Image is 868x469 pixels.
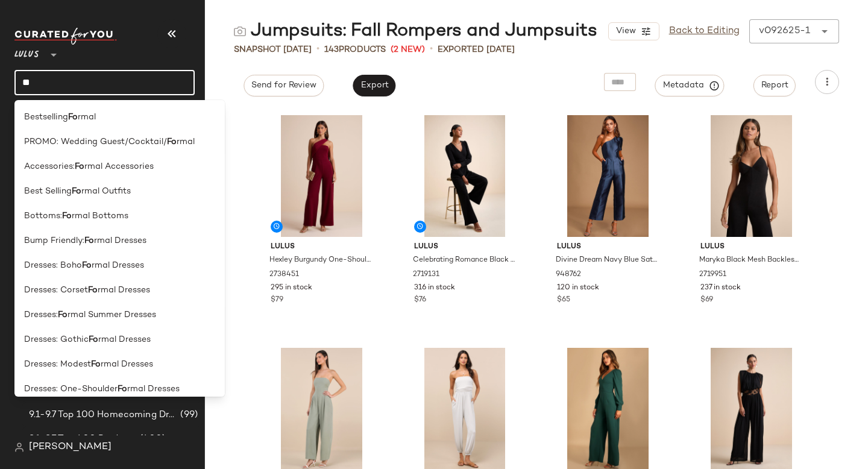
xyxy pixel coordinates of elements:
[759,24,810,39] div: v092625-1
[669,24,740,39] a: Back to Editing
[269,269,299,280] span: 2738451
[24,111,68,124] span: Bestselling
[360,81,388,90] span: Export
[24,234,84,247] span: Bump Friendly:
[82,259,92,272] b: Fo
[316,42,319,57] span: •
[324,45,339,54] span: 143
[413,269,439,280] span: 2719131
[14,28,117,45] img: cfy_white_logo.C9jOOHJF.svg
[556,269,581,280] span: 948762
[430,42,433,57] span: •
[137,432,165,446] span: (400)
[615,27,635,36] span: View
[234,43,312,56] span: Snapshot [DATE]
[655,75,725,96] button: Metadata
[68,111,78,124] b: Fo
[699,255,801,266] span: Maryka Black Mesh Backless Straight Leg Jumpsuit
[414,242,516,253] span: Lulus
[271,295,283,306] span: $79
[118,383,127,395] b: Fo
[699,269,726,280] span: 2719951
[557,283,599,294] span: 120 in stock
[244,75,324,96] button: Send for Review
[177,136,195,148] span: rmal
[29,408,178,422] span: 9.1-9.7 Top 100 Homecoming Dresses
[14,442,24,452] img: svg%3e
[29,432,137,446] span: 9.1-9.7 Top 400 Products
[324,43,386,56] div: Products
[662,80,717,91] span: Metadata
[353,75,395,96] button: Export
[557,242,659,253] span: Lulus
[58,309,68,321] b: Fo
[391,43,425,56] span: (2 New)
[88,284,98,297] b: Fo
[72,210,128,222] span: rmal Bottoms
[413,255,515,266] span: Celebrating Romance Black Long Sleeve Wide-Leg Jumpsuit
[98,284,150,297] span: rmal Dresses
[75,160,84,173] b: Fo
[700,283,741,294] span: 237 in stock
[101,358,153,371] span: rmal Dresses
[271,242,373,253] span: Lulus
[68,309,156,321] span: rmal Summer Dresses
[24,136,167,148] span: PROMO: Wedding Guest/Cocktail/
[72,185,81,198] b: Fo
[24,358,91,371] span: Dresses: Modest
[700,242,802,253] span: Lulus
[89,333,98,346] b: Fo
[404,115,526,237] img: 2719131_06_misc_2025-08-21_1.jpg
[24,333,89,346] span: Dresses: Gothic
[127,383,180,395] span: rmal Dresses
[24,185,72,198] span: Best Selling
[92,259,144,272] span: rmal Dresses
[271,283,312,294] span: 295 in stock
[547,115,668,237] img: 4737850_948762.jpg
[753,75,796,96] button: Report
[608,22,659,40] button: View
[24,210,62,222] span: Bottoms:
[24,160,75,173] span: Accessories:
[84,234,94,247] b: Fo
[78,111,96,124] span: rmal
[24,284,88,297] span: Dresses: Corset
[269,255,371,266] span: Hexley Burgundy One-Shoulder Sash Scarf Jumpsuit
[24,309,58,321] span: Dresses:
[700,295,713,306] span: $69
[81,185,131,198] span: rmal Outfits
[98,333,151,346] span: rmal Dresses
[251,81,316,90] span: Send for Review
[94,234,146,247] span: rmal Dresses
[29,440,112,455] span: [PERSON_NAME]
[24,383,118,395] span: Dresses: One-Shoulder
[178,408,198,422] span: (99)
[261,115,382,237] img: 2738451_02_fullbody_2025-09-23.jpg
[62,210,72,222] b: Fo
[91,358,101,371] b: Fo
[438,43,515,56] p: Exported [DATE]
[761,81,788,90] span: Report
[234,19,597,43] div: Jumpsuits: Fall Rompers and Jumpsuits
[691,115,812,237] img: 2719951_01_hero_2025-09-05.jpg
[24,259,82,272] span: Dresses: Boho
[84,160,154,173] span: rmal Accessories
[414,295,426,306] span: $76
[167,136,177,148] b: Fo
[234,25,246,37] img: svg%3e
[557,295,570,306] span: $65
[556,255,658,266] span: Divine Dream Navy Blue Satin One-Shoulder Culotte Jumpsuit
[14,41,39,63] span: Lulus
[414,283,455,294] span: 316 in stock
